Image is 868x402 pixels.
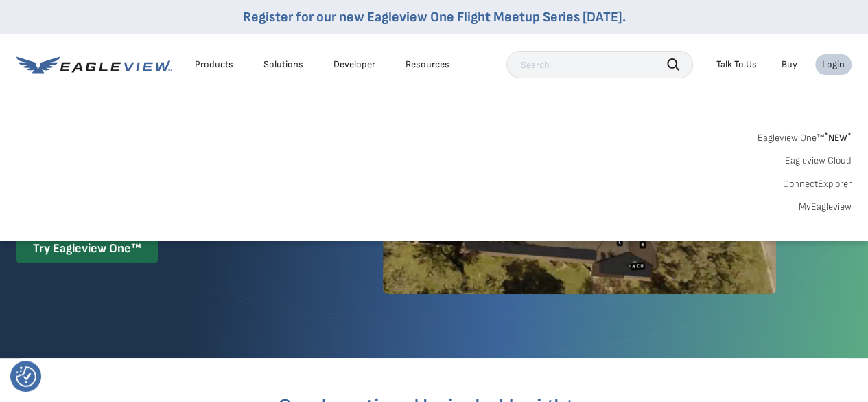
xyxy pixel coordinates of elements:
div: Resources [406,58,449,71]
div: Solutions [263,58,303,71]
button: Consent Preferences [16,366,36,387]
a: Eagleview Cloud [785,155,852,167]
a: Eagleview One™*NEW* [758,128,852,144]
a: MyEagleview [799,201,852,213]
div: Products [195,58,233,71]
img: Revisit consent button [16,366,36,387]
div: Talk To Us [716,58,757,71]
div: Login [822,58,845,71]
a: ConnectExplorer [783,178,852,190]
span: NEW [824,132,852,144]
a: Register for our new Eagleview One Flight Meetup Series [DATE]. [243,9,626,25]
div: Try Eagleview One™ [16,236,158,263]
a: Developer [333,58,375,71]
a: Buy [782,58,797,71]
input: Search [506,51,693,78]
